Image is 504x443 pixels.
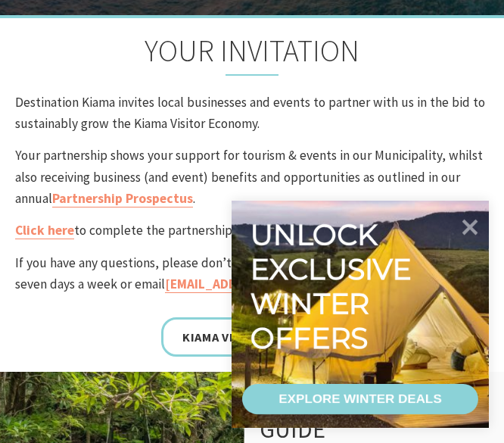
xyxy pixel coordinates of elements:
div: Unlock exclusive winter offers [250,217,418,355]
a: [EMAIL_ADDRESS][DOMAIN_NAME] [165,276,369,293]
a: EXPLORE WINTER DEALS [242,384,478,414]
a: Kiama Visitor Guide [161,317,343,357]
p: Destination Kiama invites local businesses and events to partner with us in the bid to sustainabl... [15,92,489,134]
h2: YOUR INVITATION [15,33,489,76]
div: EXPLORE WINTER DEALS [278,384,441,414]
a: Partnership Prospectus [52,190,193,207]
p: to complete the partnership application form. [15,220,489,241]
p: If you have any questions, please don’t hesitate to contact us on [PHONE_NUMBER], seven days a we... [15,252,489,295]
a: Click here [15,222,74,239]
p: Your partnership shows your support for tourism & events in our Municipality, whilst also receivi... [15,145,489,208]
